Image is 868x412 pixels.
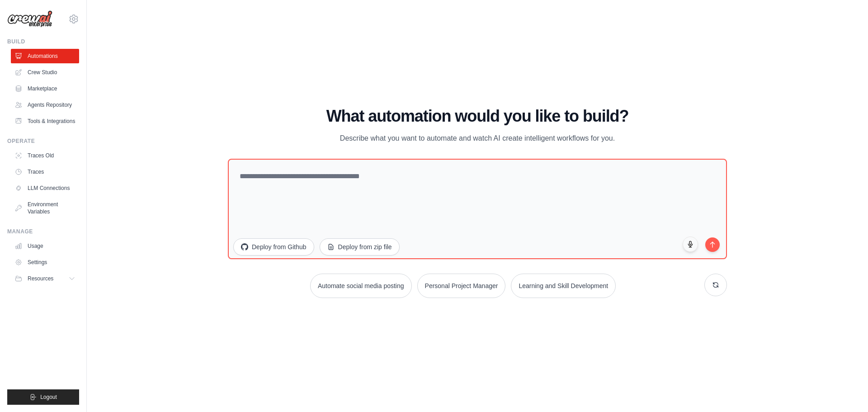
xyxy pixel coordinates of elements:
a: Usage [11,239,79,253]
a: Crew Studio [11,65,79,80]
a: Environment Variables [11,197,79,219]
a: Agents Repository [11,98,79,112]
div: Build [7,38,79,45]
button: Deploy from zip file [320,238,400,256]
span: Logout [40,393,57,401]
a: Marketplace [11,81,79,96]
a: Traces [11,165,79,179]
button: Logout [7,389,79,405]
p: Describe what you want to automate and watch AI create intelligent workflows for you. [325,133,629,144]
a: LLM Connections [11,181,79,195]
h1: What automation would you like to build? [228,107,727,125]
a: Tools & Integrations [11,114,79,128]
button: Personal Project Manager [417,274,506,298]
a: Traces Old [11,148,79,163]
a: Automations [11,49,79,63]
button: Resources [11,271,79,286]
button: Deploy from Github [233,238,314,256]
span: Resources [28,275,53,282]
a: Settings [11,255,79,270]
div: Manage [7,228,79,235]
button: Automate social media posting [310,274,412,298]
div: Operate [7,137,79,145]
button: Learning and Skill Development [511,274,616,298]
img: Logo [7,10,52,28]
